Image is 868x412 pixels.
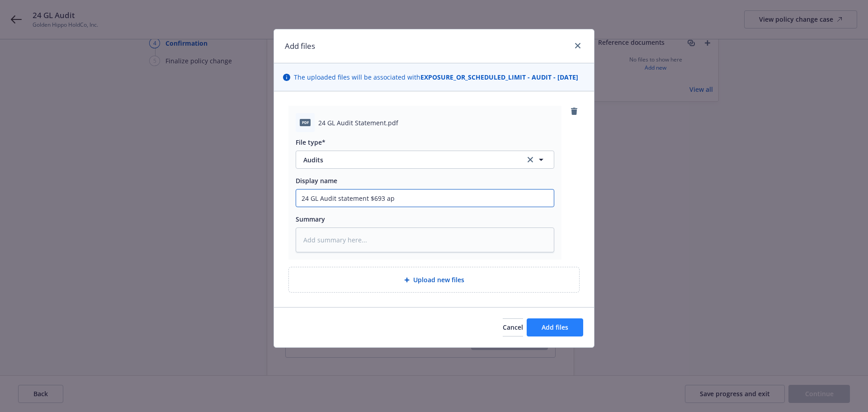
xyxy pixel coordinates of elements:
[420,73,578,81] strong: EXPOSURE_OR_SCHEDULED_LIMIT - AUDIT - [DATE]
[303,155,513,165] span: Audits
[296,151,554,169] button: Auditsclear selection
[542,323,568,331] span: Add files
[300,119,311,126] span: pdf
[296,138,325,147] span: File type*
[572,40,583,51] a: close
[296,215,325,223] span: Summary
[569,106,580,117] a: remove
[294,72,578,82] span: The uploaded files will be associated with
[285,40,315,52] h1: Add files
[296,189,554,207] input: Add display name here...
[503,318,523,336] button: Cancel
[413,275,464,284] span: Upload new files
[296,176,337,185] span: Display name
[288,267,580,293] div: Upload new files
[525,154,536,165] a: clear selection
[527,318,583,336] button: Add files
[318,118,398,128] span: 24 GL Audit Statement.pdf
[503,323,523,331] span: Cancel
